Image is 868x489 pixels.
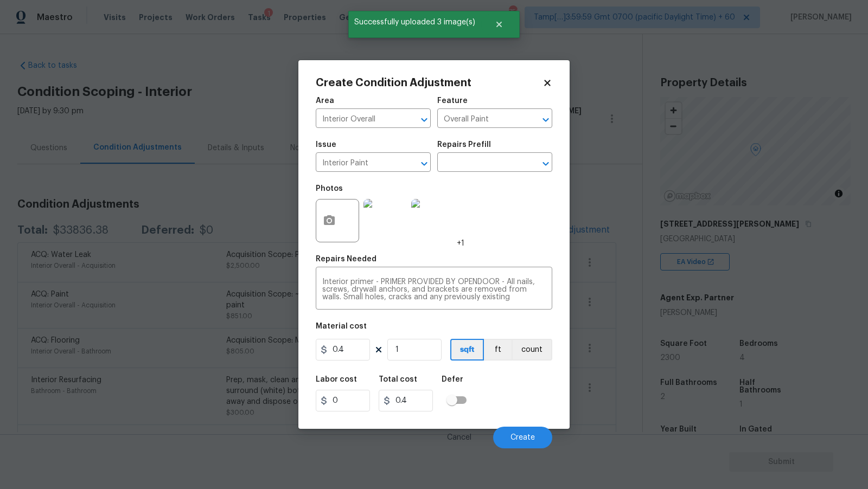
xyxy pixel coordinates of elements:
[322,278,546,301] textarea: Interior primer - PRIMER PROVIDED BY OPENDOOR - All nails, screws, drywall anchors, and brackets ...
[457,238,464,249] span: +1
[510,434,535,442] span: Create
[316,376,357,383] h5: Labor cost
[538,156,553,171] button: Open
[447,434,471,442] span: Cancel
[450,339,484,361] button: sqft
[316,141,336,149] h5: Issue
[437,141,491,149] h5: Repairs Prefill
[538,112,553,127] button: Open
[316,323,367,330] h5: Material cost
[493,427,552,448] button: Create
[316,255,376,263] h5: Repairs Needed
[481,14,517,35] button: Close
[348,11,481,34] span: Successfully uploaded 3 image(s)
[316,185,343,192] h5: Photos
[379,376,417,383] h5: Total cost
[437,97,468,105] h5: Feature
[512,339,552,361] button: count
[430,427,489,448] button: Cancel
[417,156,432,171] button: Open
[316,78,542,88] h2: Create Condition Adjustment
[484,339,512,361] button: ft
[442,376,463,383] h5: Defer
[417,112,432,127] button: Open
[316,97,334,105] h5: Area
